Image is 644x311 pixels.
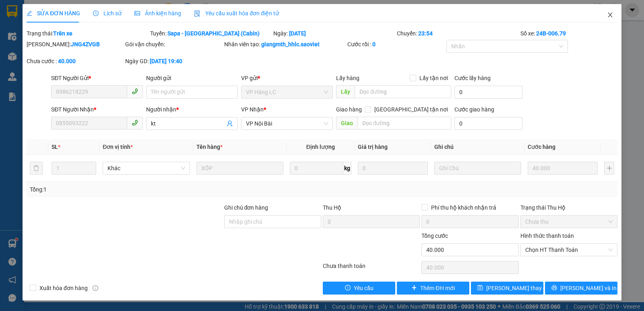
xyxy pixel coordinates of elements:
[224,40,346,49] div: Nhân viên tạo:
[30,162,43,175] button: delete
[454,75,491,81] label: Cước lấy hàng
[528,144,555,150] span: Cước hàng
[322,262,421,276] div: Chưa thanh toán
[536,30,566,37] b: 24B-006.79
[196,162,283,175] input: VD: Bàn, Ghế
[560,284,617,292] span: [PERSON_NAME] và In
[36,284,91,292] span: Xuất hóa đơn hàng
[418,30,433,37] b: 23:54
[261,41,320,47] b: giangmth_hhlc.saoviet
[434,162,521,175] input: Ghi Chú
[355,85,452,98] input: Dọc đường
[347,40,444,49] div: Cước rồi :
[306,144,335,150] span: Định lượng
[486,284,551,292] span: [PERSON_NAME] thay đổi
[421,233,448,239] span: Tổng cước
[52,144,58,150] span: SL
[58,58,76,64] b: 40.000
[71,41,100,47] b: JNG4ZVGB
[227,120,233,127] span: user-add
[323,282,395,295] button: exclamation-circleYêu cầu
[528,162,598,175] input: 0
[454,117,522,130] input: Cước giao hàng
[371,105,451,114] span: [GEOGRAPHIC_DATA] tận nơi
[125,40,222,49] div: Gói vận chuyển:
[167,30,260,37] b: Sapa - [GEOGRAPHIC_DATA] (Cabin)
[196,144,223,150] span: Tên hàng
[246,117,328,130] span: VP Nội Bài
[396,29,520,38] div: Chuyến:
[520,203,617,212] div: Trạng thái Thu Hộ
[345,285,351,291] span: exclamation-circle
[607,12,613,18] span: close
[428,203,500,212] span: Phí thu hộ khách nhận trả
[27,10,32,16] span: edit
[241,106,264,113] span: VP Nhận
[520,29,618,38] div: Số xe:
[146,74,238,82] div: Người gửi
[454,106,494,113] label: Cước giao hàng
[194,10,279,16] span: Yêu cầu xuất hóa đơn điện tử
[27,10,80,16] span: SỬA ĐƠN HÀNG
[336,106,362,113] span: Giao hàng
[397,282,469,295] button: plusThêm ĐH mới
[132,119,138,126] span: phone
[30,185,249,194] div: Tổng: 1
[27,40,124,49] div: [PERSON_NAME]:
[372,41,376,47] b: 0
[477,285,483,291] span: save
[246,86,328,98] span: VP Hàng LC
[93,10,99,16] span: clock-circle
[420,284,454,292] span: Thêm ĐH mới
[134,10,181,16] span: Ảnh kiện hàng
[604,162,614,175] button: plus
[411,285,417,291] span: plus
[93,285,98,291] span: info-circle
[525,216,613,228] span: Chưa thu
[146,105,238,114] div: Người nhận
[224,215,321,228] input: Ghi chú đơn hàng
[241,74,333,82] div: VP gửi
[272,29,396,38] div: Ngày:
[354,284,374,292] span: Yêu cầu
[416,74,451,82] span: Lấy tận nơi
[520,233,574,239] label: Hình thức thanh toán
[125,57,222,66] div: Ngày GD:
[545,282,617,295] button: printer[PERSON_NAME] và In
[471,282,543,295] button: save[PERSON_NAME] thay đổi
[224,204,268,211] label: Ghi chú đơn hàng
[336,117,357,130] span: Giao
[525,244,613,256] span: Chọn HT Thanh Toán
[336,75,359,81] span: Lấy hàng
[27,57,124,66] div: Chưa cước :
[357,117,452,130] input: Dọc đường
[454,86,522,99] input: Cước lấy hàng
[599,4,621,27] button: Close
[93,10,122,16] span: Lịch sử
[336,85,355,98] span: Lấy
[551,285,557,291] span: printer
[53,30,72,37] b: Trên xe
[343,162,351,175] span: kg
[51,105,143,114] div: SĐT Người Nhận
[26,29,149,38] div: Trạng thái:
[134,10,140,16] span: picture
[323,204,341,211] span: Thu Hộ
[103,144,133,150] span: Đơn vị tính
[132,88,138,95] span: phone
[194,10,200,17] img: icon
[358,162,428,175] input: 0
[51,74,143,82] div: SĐT Người Gửi
[431,139,524,155] th: Ghi chú
[289,30,306,37] b: [DATE]
[358,144,388,150] span: Giá trị hàng
[150,58,182,64] b: [DATE] 19:40
[149,29,273,38] div: Tuyến:
[107,162,185,174] span: Khác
